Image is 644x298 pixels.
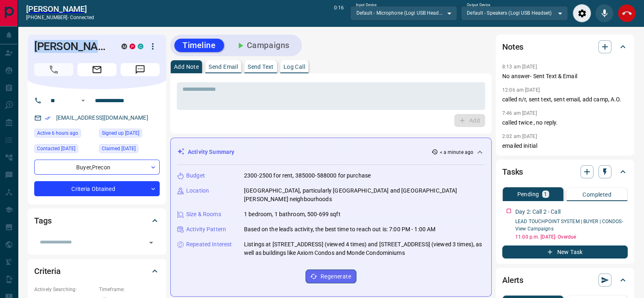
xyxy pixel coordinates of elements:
span: connected [70,15,94,20]
span: Call [34,63,73,76]
h2: Tasks [502,165,523,178]
p: 0:16 [334,4,344,22]
div: mrloft.ca [121,44,127,49]
div: Default - Speakers (Logi USB Headset) [461,6,568,20]
p: 1 [544,191,547,197]
p: Activity Pattern [186,225,226,234]
button: Regenerate [306,270,356,283]
h2: Alerts [502,274,523,287]
p: Actively Searching: [34,286,95,293]
h1: [PERSON_NAME] [34,40,109,53]
p: Timeframe: [99,286,160,293]
p: Add Note [174,64,199,70]
div: Criteria Obtained [34,181,160,196]
p: Send Email [209,64,238,70]
h2: Criteria [34,265,61,278]
div: Wed Aug 13 2025 [34,129,95,140]
button: Campaigns [227,39,298,52]
p: Listings at [STREET_ADDRESS] (viewed 4 times) and [STREET_ADDRESS] (viewed 3 times), as well as b... [244,240,485,257]
div: Alerts [502,270,628,290]
div: Mute [595,4,613,22]
span: Contacted [DATE] [37,145,75,153]
div: Default - Microphone (Logi USB Headset) [350,6,457,20]
p: Location [186,186,209,195]
p: Repeated Interest [186,240,232,249]
a: [EMAIL_ADDRESS][DOMAIN_NAME] [56,114,148,121]
div: Activity Summary< a minute ago [177,145,485,160]
a: LEAD TOUCHPOINT SYSTEM | BUYER | CONDOS- View Campaigns [515,219,623,232]
p: Based on the lead's activity, the best time to reach out is: 7:00 PM - 1:00 AM [244,225,435,234]
p: < a minute ago [440,149,473,156]
div: Tags [34,211,160,230]
p: 12:06 am [DATE] [502,87,540,93]
p: Pending [517,191,539,197]
button: New Task [502,245,628,259]
p: Day 2: Call 2 - Call [515,208,560,216]
p: 8:13 am [DATE] [502,64,537,70]
div: condos.ca [138,44,143,49]
div: Sat Apr 23 2022 [99,144,160,156]
p: Activity Summary [188,148,234,156]
p: 2:02 am [DATE] [502,134,537,139]
p: emailed initial [502,142,628,150]
h2: Tags [34,214,51,227]
p: Log Call [284,64,305,70]
p: 7:46 am [DATE] [502,110,537,116]
span: Active 6 hours ago [37,129,78,137]
p: Size & Rooms [186,210,221,219]
p: Budget [186,171,205,180]
p: called twice , no reply. [502,118,628,127]
div: Criteria [34,261,160,281]
span: Signed up [DATE] [102,129,139,137]
div: Sat Jul 19 2025 [34,144,95,156]
p: 1 bedroom, 1 bathroom, 500-699 sqft [244,210,341,219]
span: Message [121,63,160,76]
label: Output Device [467,2,490,8]
div: Tasks [502,162,628,182]
svg: Email Verified [45,115,51,121]
p: [GEOGRAPHIC_DATA], particularly [GEOGRAPHIC_DATA] and [GEOGRAPHIC_DATA][PERSON_NAME] neighbourhoods [244,186,485,204]
div: End Call [618,4,636,22]
p: 11:00 p.m. [DATE] - Overdue [515,233,628,241]
div: Buyer , Precon [34,160,160,175]
p: Completed [582,192,611,197]
div: Notes [502,37,628,57]
h2: Notes [502,40,523,53]
p: [PHONE_NUMBER] - [26,14,94,21]
p: Send Text [248,64,274,70]
p: 2300-2500 for rent, 385000-588000 for purchase [244,171,371,180]
button: Open [145,237,157,248]
label: Input Device [356,2,377,8]
div: property.ca [130,44,135,49]
div: Tue Aug 04 2020 [99,129,160,140]
button: Open [78,96,88,105]
span: Email [77,63,116,76]
p: No answer- Sent Text & Email [502,72,628,81]
button: Timeline [174,39,224,52]
p: called n/r, sent text, sent email, add camp, A.O. [502,95,628,104]
div: Audio Settings [573,4,591,22]
a: [PERSON_NAME] [26,4,94,14]
span: Claimed [DATE] [102,145,136,153]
